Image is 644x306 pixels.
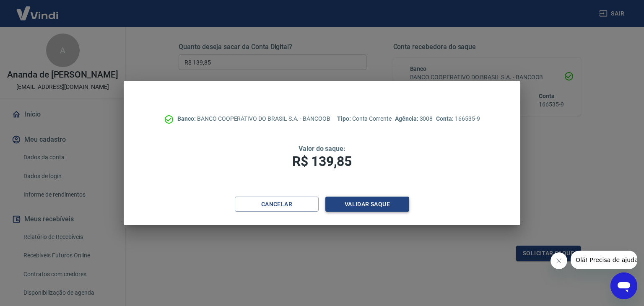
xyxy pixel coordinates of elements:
p: Conta Corrente [337,114,392,123]
p: 3008 [395,114,433,123]
iframe: Botão para abrir a janela de mensagens [610,272,637,299]
span: Agência: [395,115,420,122]
span: Olá! Precisa de ajuda? [5,6,70,13]
span: Banco: [177,115,197,122]
span: Tipo: [337,115,352,122]
p: BANCO COOPERATIVO DO BRASIL S.A. - BANCOOB [177,114,330,123]
span: Conta: [436,115,455,122]
button: Validar saque [325,197,409,212]
button: Cancelar [235,197,319,212]
span: Valor do saque: [299,145,345,153]
span: R$ 139,85 [292,153,352,169]
iframe: Fechar mensagem [551,252,567,269]
p: 166535-9 [436,114,480,123]
iframe: Mensagem da empresa [571,251,637,269]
